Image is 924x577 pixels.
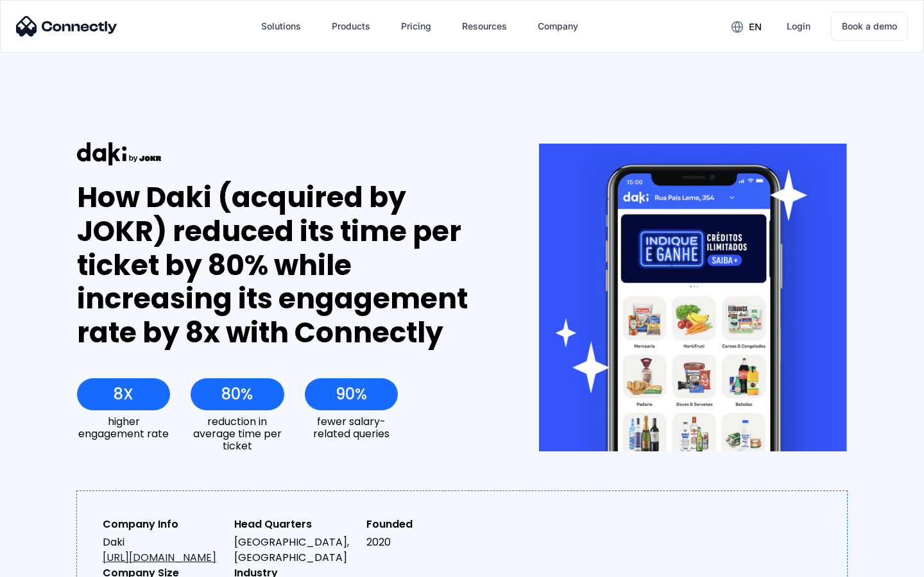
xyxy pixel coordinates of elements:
div: Products [321,11,381,42]
a: [URL][DOMAIN_NAME] [103,550,216,565]
div: Login [787,17,810,35]
div: fewer salary-related queries [305,415,398,440]
div: 2020 [366,535,488,550]
a: Pricing [391,11,441,42]
div: Resources [462,17,507,35]
div: Pricing [401,17,431,35]
div: 80% [221,385,253,403]
div: [GEOGRAPHIC_DATA], [GEOGRAPHIC_DATA] [234,535,355,565]
div: Company [538,17,578,35]
div: How Daki (acquired by JOKR) reduced its time per ticket by 80% while increasing its engagement ra... [77,181,492,350]
div: higher engagement rate [77,415,170,440]
div: Solutions [251,11,311,42]
a: Book a demo [831,12,908,41]
div: Resources [452,11,517,42]
div: 8X [114,385,133,403]
div: 90% [336,385,367,403]
div: Company [527,11,588,42]
div: reduction in average time per ticket [191,415,284,453]
div: Daki [103,535,224,565]
img: Connectly Logo [16,16,117,37]
div: Products [332,17,370,35]
div: Founded [366,517,488,532]
a: Login [776,11,821,42]
div: Solutions [261,17,301,35]
aside: Language selected: English [13,555,77,573]
div: en [721,17,771,36]
div: en [749,18,762,36]
ul: Language list [26,555,77,573]
div: Head Quarters [234,517,355,532]
div: Company Info [103,517,224,532]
